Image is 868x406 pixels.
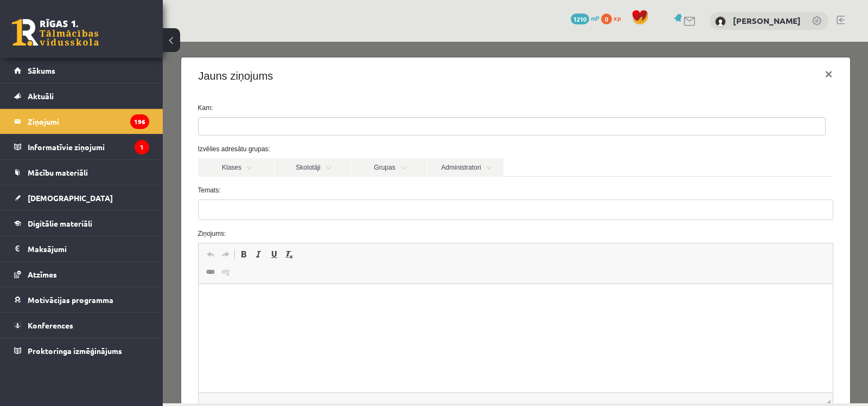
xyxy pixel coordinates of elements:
span: 1210 [571,14,589,24]
a: [PERSON_NAME] [733,15,801,26]
a: Подчеркнутый (Ctrl+U) [104,205,119,220]
a: Повторить (Ctrl+Y) [55,205,71,220]
span: Sākums [28,66,55,75]
span: Motivācijas programma [28,295,113,305]
span: Перетащите для изменения размера [662,358,668,363]
a: Digitālie materiāli [14,211,149,236]
a: Отменить (Ctrl+Z) [40,205,55,220]
label: Ziņojums: [27,187,679,197]
a: Proktoringa izmēģinājums [14,338,149,363]
a: Aktuāli [14,83,149,108]
a: Motivācijas programma [14,287,149,312]
a: Убрать ссылку [55,223,71,237]
a: Maksājumi [14,236,149,261]
a: Klases [35,117,111,135]
a: Полужирный (Ctrl+B) [73,205,88,220]
a: Administratori [265,117,341,135]
span: Digitālie materiāli [28,218,92,228]
a: Mācību materiāli [14,160,149,185]
span: xp [614,14,621,22]
span: Atzīmes [28,269,57,279]
span: Konferences [28,320,73,330]
a: Ziņojumi196 [14,109,149,134]
legend: Ziņojumi [28,109,149,134]
a: Sākums [14,58,149,83]
a: [DEMOGRAPHIC_DATA] [14,185,149,210]
span: Aktuāli [28,91,54,101]
a: Informatīvie ziņojumi1 [14,134,149,159]
h4: Jauns ziņojums [36,26,111,42]
label: Kam: [27,61,679,71]
a: Atzīmes [14,262,149,287]
a: Убрать форматирование [119,205,134,220]
a: 1210 mP [571,14,599,22]
a: Konferences [14,313,149,338]
legend: Maksājumi [28,236,149,261]
a: Rīgas 1. Tālmācības vidusskola [12,19,99,46]
a: Grupas [188,117,264,135]
span: Mācību materiāli [28,167,88,177]
label: Temats: [27,144,679,153]
a: 0 xp [601,14,626,22]
span: mP [591,14,599,22]
a: Skolotāji [112,117,188,135]
span: Proktoringa izmēģinājums [28,346,122,356]
label: Izvēlies adresātu grupas: [27,102,679,112]
a: Вставить/Редактировать ссылку (Ctrl+K) [40,223,55,237]
iframe: Визуальный текстовый редактор, wiswyg-editor-47024752539440-1757324388-427 [36,242,670,351]
i: 1 [135,140,149,154]
span: 0 [601,14,612,24]
a: Курсив (Ctrl+I) [88,205,104,220]
i: 196 [130,114,149,129]
span: [DEMOGRAPHIC_DATA] [28,193,113,203]
legend: Informatīvie ziņojumi [28,134,149,159]
img: Anastasija Jurkeviča [715,16,726,27]
button: × [653,17,678,48]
